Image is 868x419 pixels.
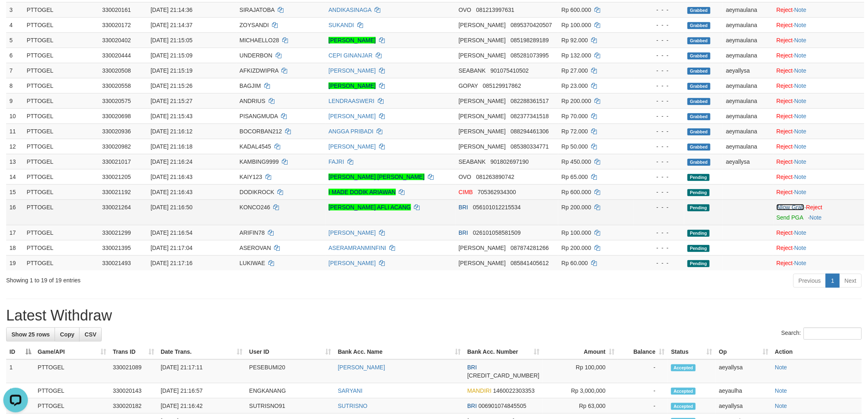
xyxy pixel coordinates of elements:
[511,113,549,119] span: Copy 082377341518 to clipboard
[246,344,335,359] th: User ID: activate to sort column ascending
[151,7,192,13] span: [DATE] 21:14:36
[102,37,131,44] span: 330020402
[562,82,588,89] span: Rp 23.000
[723,48,773,63] td: aeymaulana
[102,113,131,119] span: 330020698
[772,344,862,359] th: Action
[795,260,807,266] a: Note
[240,128,282,135] span: BOCORBAN212
[562,174,588,180] span: Rp 65.000
[562,67,588,74] span: Rp 27.000
[467,364,477,371] span: BRI
[777,113,793,119] a: Reject
[511,22,552,28] span: Copy 0895370420507 to clipboard
[6,327,55,341] a: Show 25 rows
[240,189,274,195] span: DODIKROCK
[511,52,549,59] span: Copy 085281073995 to clipboard
[151,22,192,28] span: [DATE] 21:14:37
[777,260,793,266] a: Reject
[329,37,376,44] a: [PERSON_NAME]
[102,128,131,135] span: 330020936
[151,128,192,135] span: [DATE] 21:16:12
[79,327,102,341] a: CSV
[34,344,110,359] th: Game/API: activate to sort column ascending
[329,82,376,89] a: [PERSON_NAME]
[23,124,99,139] td: PTTOGEL
[6,273,356,284] div: Showing 1 to 19 of 19 entries
[151,158,192,165] span: [DATE] 21:16:24
[688,98,710,105] span: Grabbed
[459,204,468,211] span: BRI
[773,48,864,63] td: ·
[777,143,793,150] a: Reject
[637,36,681,44] div: - - -
[668,344,716,359] th: Status: activate to sort column ascending
[23,139,99,154] td: PTTOGEL
[562,37,588,44] span: Rp 92.000
[773,93,864,108] td: ·
[6,359,34,383] td: 1
[459,113,506,119] span: [PERSON_NAME]
[11,331,50,338] span: Show 25 rows
[102,260,131,266] span: 330021493
[55,327,80,341] a: Copy
[671,364,696,371] span: Accepted
[688,174,710,181] span: Pending
[151,229,192,236] span: [DATE] 21:16:54
[329,158,344,165] a: FAJRI
[777,245,793,251] a: Reject
[637,142,681,151] div: - - -
[6,108,23,124] td: 10
[102,143,131,150] span: 330020982
[240,158,279,165] span: KAMBING9999
[637,112,681,120] div: - - -
[543,359,618,383] td: Rp 100,000
[637,259,681,267] div: - - -
[491,67,529,74] span: Copy 901075410502 to clipboard
[773,154,864,169] td: ·
[795,245,807,251] a: Note
[158,344,246,359] th: Date Trans.: activate to sort column ascending
[6,48,23,63] td: 6
[723,93,773,108] td: aeymaulana
[839,274,862,288] a: Next
[459,158,486,165] span: SEABANK
[511,260,549,266] span: Copy 085841405612 to clipboard
[795,82,807,89] a: Note
[240,113,278,119] span: PISANGMUDA
[85,331,96,338] span: CSV
[459,260,506,266] span: [PERSON_NAME]
[795,67,807,74] a: Note
[773,199,864,225] td: ·
[723,32,773,48] td: aeymaulana
[459,229,468,236] span: BRI
[562,204,591,211] span: Rp 200.000
[773,240,864,255] td: ·
[773,184,864,199] td: ·
[637,229,681,237] div: - - -
[688,22,710,29] span: Grabbed
[637,66,681,75] div: - - -
[562,189,591,195] span: Rp 600.000
[562,113,588,119] span: Rp 70.000
[795,22,807,28] a: Note
[329,260,376,266] a: [PERSON_NAME]
[777,37,793,44] a: Reject
[240,204,270,211] span: KONCO246
[23,199,99,225] td: PTTOGEL
[329,245,386,251] a: ASERAMRANMINFINI
[329,204,411,211] a: [PERSON_NAME] AFLI ACANG
[240,143,271,150] span: KADAL4545
[775,364,787,371] a: Note
[618,344,668,359] th: Balance: activate to sort column ascending
[6,307,862,324] h1: Latest Withdraw
[511,98,549,104] span: Copy 082288361517 to clipboard
[777,229,793,236] a: Reject
[329,143,376,150] a: [PERSON_NAME]
[723,2,773,17] td: aeymaulana
[637,244,681,252] div: - - -
[6,344,34,359] th: ID: activate to sort column descending
[637,21,681,29] div: - - -
[240,260,265,266] span: LUKIWAE
[637,188,681,196] div: - - -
